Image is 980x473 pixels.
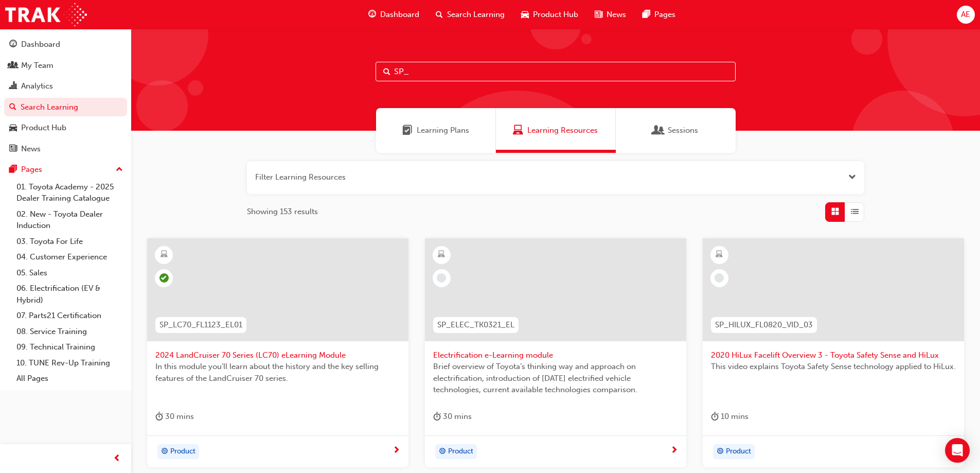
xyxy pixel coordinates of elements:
[21,143,41,155] div: News
[12,179,127,206] a: 01. Toyota Academy - 2025 Dealer Training Catalogue
[957,6,975,24] button: AE
[437,273,446,283] span: learningRecordVerb_NONE-icon
[12,339,127,355] a: 09. Technical Training
[9,61,17,71] span: people-icon
[448,446,473,458] span: Product
[848,171,856,183] button: Open the filter
[360,4,427,25] a: guage-iconDashboard
[9,124,17,133] span: car-icon
[155,349,400,361] span: 2024 LandCruiser 70 Series (LC70) eLearning Module
[9,82,17,91] span: chart-icon
[496,108,616,153] a: Learning ResourcesLearning Resources
[161,445,168,459] span: target-icon
[21,164,42,176] div: Pages
[427,4,513,25] a: search-iconSearch Learning
[376,108,496,153] a: Learning PlansLearning Plans
[961,9,970,21] span: AE
[711,410,749,423] div: 10 mins
[851,206,859,218] span: List
[668,125,698,136] span: Sessions
[12,371,127,387] a: All Pages
[159,319,242,331] span: SP_LC70_FL1123_EL01
[368,8,376,21] span: guage-icon
[945,438,970,463] div: Open Intercom Messenger
[147,238,408,468] a: SP_LC70_FL1123_EL012024 LandCruiser 70 Series (LC70) eLearning ModuleIn this module you'll learn ...
[4,33,127,160] button: DashboardMy TeamAnalyticsSearch LearningProduct HubNews
[12,265,127,281] a: 05. Sales
[4,56,127,75] a: My Team
[711,349,956,361] span: 2020 HiLux Facelift Overview 3 - Toyota Safety Sense and HiLux
[12,355,127,371] a: 10. TUNE Rev-Up Training
[12,249,127,265] a: 04. Customer Experience
[711,410,719,423] span: duration-icon
[513,4,586,25] a: car-iconProduct Hub
[4,118,127,137] a: Product Hub
[376,62,736,81] input: Search...
[4,139,127,159] a: News
[21,80,53,92] div: Analytics
[9,40,17,49] span: guage-icon
[4,160,127,179] button: Pages
[653,125,664,136] span: Sessions
[436,8,443,21] span: search-icon
[21,60,54,72] div: My Team
[521,8,529,21] span: car-icon
[726,446,751,458] span: Product
[170,446,195,458] span: Product
[715,273,724,283] span: learningRecordVerb_NONE-icon
[716,248,723,261] span: learningResourceType_ELEARNING-icon
[433,410,441,423] span: duration-icon
[12,324,127,340] a: 08. Service Training
[383,66,390,78] span: Search
[4,77,127,96] a: Analytics
[9,165,17,174] span: pages-icon
[703,238,964,468] a: SP_HILUX_FL0820_VID_032020 HiLux Facelift Overview 3 - Toyota Safety Sense and HiLuxThis video ex...
[155,410,163,423] span: duration-icon
[159,273,169,283] span: learningRecordVerb_PASS-icon
[831,206,839,218] span: Grid
[439,445,446,459] span: target-icon
[717,445,724,459] span: target-icon
[4,98,127,117] a: Search Learning
[595,8,602,21] span: news-icon
[21,39,60,50] div: Dashboard
[447,9,505,21] span: Search Learning
[654,9,675,21] span: Pages
[513,125,523,136] span: Learning Resources
[116,163,123,177] span: up-icon
[527,125,598,136] span: Learning Resources
[533,9,578,21] span: Product Hub
[12,308,127,324] a: 07. Parts21 Certification
[5,3,87,26] img: Trak
[634,4,684,25] a: pages-iconPages
[4,35,127,54] a: Dashboard
[380,9,419,21] span: Dashboard
[12,206,127,234] a: 02. New - Toyota Dealer Induction
[9,145,17,154] span: news-icon
[9,103,16,112] span: search-icon
[438,248,445,261] span: learningResourceType_ELEARNING-icon
[437,319,514,331] span: SP_ELEC_TK0321_EL
[21,122,66,134] div: Product Hub
[433,361,678,396] span: Brief overview of Toyota’s thinking way and approach on electrification, introduction of [DATE] e...
[670,446,678,456] span: next-icon
[161,248,168,261] span: learningResourceType_ELEARNING-icon
[417,125,469,136] span: Learning Plans
[155,410,194,423] div: 30 mins
[711,361,956,373] span: This video explains Toyota Safety Sense technology applied to HiLux.
[247,206,318,218] span: Showing 153 results
[715,319,813,331] span: SP_HILUX_FL0820_VID_03
[433,410,472,423] div: 30 mins
[12,234,127,250] a: 03. Toyota For Life
[155,361,400,384] span: In this module you'll learn about the history and the key selling features of the LandCruiser 70 ...
[433,349,678,361] span: Electrification e-Learning module
[607,9,626,21] span: News
[402,125,413,136] span: Learning Plans
[616,108,736,153] a: SessionsSessions
[425,238,686,468] a: SP_ELEC_TK0321_ELElectrification e-Learning moduleBrief overview of Toyota’s thinking way and app...
[586,4,634,25] a: news-iconNews
[12,281,127,308] a: 06. Electrification (EV & Hybrid)
[643,8,650,21] span: pages-icon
